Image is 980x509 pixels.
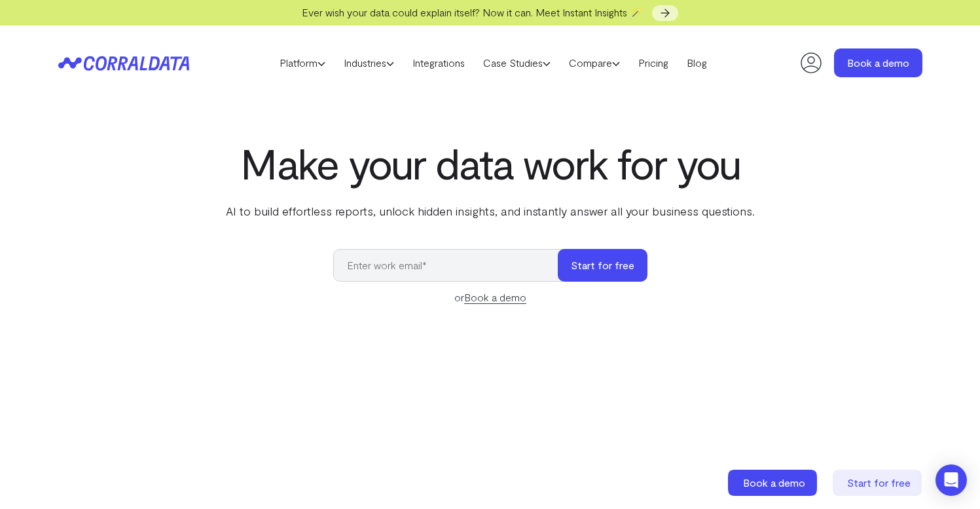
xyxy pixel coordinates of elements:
a: Start for free [833,470,924,496]
span: Ever wish your data could explain itself? Now it can. Meet Instant Insights 🪄 [302,6,643,18]
div: Open Intercom Messenger [935,464,967,496]
span: Book a demo [743,476,805,489]
a: Book a demo [728,470,820,496]
a: Blog [678,53,716,73]
a: Compare [560,53,629,73]
h1: Make your data work for you [223,140,757,187]
div: or [333,290,647,305]
a: Book a demo [464,291,526,304]
span: Start for free [847,476,911,489]
a: Platform [270,53,335,73]
a: Industries [335,53,403,73]
p: AI to build effortless reports, unlock hidden insights, and instantly answer all your business qu... [223,202,757,219]
a: Integrations [403,53,474,73]
a: Pricing [629,53,678,73]
a: Case Studies [474,53,560,73]
input: Enter work email* [333,249,571,282]
a: Book a demo [834,48,922,77]
button: Start for free [558,249,647,282]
